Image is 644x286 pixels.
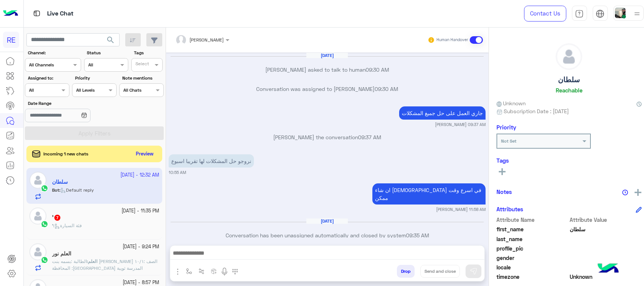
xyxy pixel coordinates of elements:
button: create order [207,265,220,277]
h5: سلطان [558,75,580,84]
span: last_name [496,235,569,243]
span: 09:30 AM [375,86,398,92]
img: send message [470,268,477,275]
button: select flow [183,265,195,277]
span: profile_pic [496,244,569,252]
button: Trigger scenario [195,265,207,277]
span: null [570,254,642,262]
span: العلم [88,258,97,264]
img: create order [211,268,217,274]
h6: [DATE] [306,218,348,224]
h5: ' [52,214,61,221]
label: Date Range [28,100,116,107]
b: : [87,258,97,264]
p: [PERSON_NAME] the conversation [169,133,486,141]
b: Not Set [501,138,516,144]
h6: Tags [496,157,642,164]
span: Unknown [570,273,642,281]
a: tab [572,6,587,22]
small: Human Handover [437,37,468,43]
label: Assigned to: [28,75,69,81]
span: null [570,263,642,271]
small: [DATE] - 9:24 PM [123,243,159,251]
img: tab [32,9,41,18]
img: notes [622,189,628,195]
span: 7 [54,215,60,221]
small: [PERSON_NAME] 09:37 AM [435,121,486,128]
div: Select [134,60,149,69]
p: 25/9/2025, 10:55 AM [169,154,254,168]
p: 25/9/2025, 9:37 AM [399,106,486,120]
h6: Notes [496,188,512,195]
span: 09:37 AM [358,134,381,140]
span: Subscription Date : [DATE] [504,107,569,115]
label: Status [87,49,128,56]
span: Attribute Name [496,216,569,224]
span: search [106,35,115,45]
p: Live Chat [47,9,74,19]
button: search [101,33,120,49]
img: profile [632,9,642,18]
span: Incoming 1 new chats [43,151,88,157]
img: tab [596,9,604,18]
p: Conversation has been unassigned automatically and closed by system [169,231,486,239]
b: : [52,223,54,228]
span: الطالبة :بسمه بنت عبدالله بن محمد بن زاهر الصبحي الصف :١٠/١ المحافظة :جنوب الباطنة المدرسة ثويبة ... [52,258,157,278]
a: Contact Us [524,6,566,22]
img: make a call [232,269,238,275]
label: Channel: [28,49,80,56]
img: defaultAdmin.png [29,208,46,224]
span: 09:30 AM [366,66,389,73]
span: 09:35 AM [406,232,429,238]
button: Drop [397,265,415,278]
img: hulul-logo.png [595,256,621,282]
p: Conversation was assigned to [PERSON_NAME] [169,85,486,93]
label: Note mentions [122,75,163,81]
label: Tags [134,49,163,56]
img: send attachment [173,267,182,276]
span: gender [496,254,569,262]
img: defaultAdmin.png [29,243,46,260]
img: userImage [615,8,626,18]
img: WhatsApp [41,256,48,264]
button: Send and close [420,265,460,278]
h6: Reachable [556,87,583,94]
img: WhatsApp [41,220,48,228]
img: tab [575,9,584,18]
button: Preview [132,149,157,160]
img: send voice note [220,267,229,276]
h5: العلم نور [52,251,71,257]
h6: Priority [496,124,516,131]
p: 25/9/2025, 11:58 AM [372,183,486,205]
h6: [DATE] [306,53,348,58]
p: [PERSON_NAME] asked to talk to human [169,66,486,74]
span: Attribute Value [570,216,642,224]
img: defaultAdmin.png [556,44,582,69]
button: Apply Filters [25,126,164,140]
span: Unknown [496,99,526,107]
span: timezone [496,273,569,281]
small: [DATE] - 11:35 PM [121,208,159,215]
small: [PERSON_NAME] 11:58 AM [436,206,486,212]
label: Priority [75,75,116,81]
span: فئة السيارة [54,223,82,228]
span: first_name [496,225,569,233]
span: locale [496,263,569,271]
h6: Attributes [496,206,523,212]
span: [PERSON_NAME] [189,37,224,43]
span: ' [52,223,53,228]
div: RE [3,32,19,48]
img: select flow [186,268,192,274]
img: Trigger scenario [198,268,204,274]
span: سلطان [570,225,642,233]
img: add [635,189,641,196]
small: 10:55 AM [169,169,186,175]
img: Logo [3,6,18,22]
